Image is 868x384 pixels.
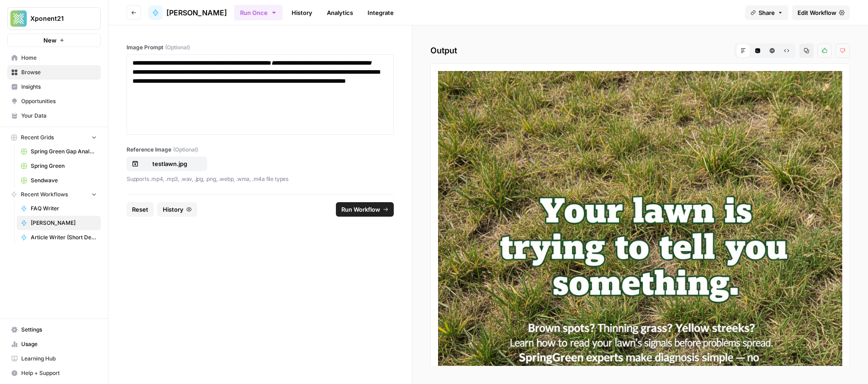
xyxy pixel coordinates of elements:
[141,159,198,168] p: testlawn.jpg
[127,146,394,154] label: Reference Image
[7,7,101,30] button: Workspace: Xponent21
[797,8,836,17] span: Edit Workflow
[7,65,101,80] a: Browse
[17,159,101,173] a: Spring Green
[362,5,399,20] a: Integrate
[21,355,97,363] span: Learning Hub
[21,54,97,62] span: Home
[21,340,97,348] span: Usage
[157,202,197,217] button: History
[7,51,101,65] a: Home
[132,205,148,214] span: Reset
[430,43,850,58] h2: Output
[30,14,85,23] span: Xponent21
[31,219,97,227] span: [PERSON_NAME]
[7,33,101,47] button: New
[166,7,227,18] span: [PERSON_NAME]
[21,369,97,377] span: Help + Support
[31,233,97,242] span: Article Writer (Short Description and Tie In Test)
[7,337,101,351] a: Usage
[336,202,394,217] button: Run Workflow
[21,97,97,105] span: Opportunities
[31,162,97,170] span: Spring Green
[7,322,101,337] a: Settings
[745,5,788,20] button: Share
[17,216,101,230] a: [PERSON_NAME]
[127,175,394,184] p: Supports .mp4, .mp3, .wav, .jpg, .png, .webp, .wma, .m4a file types
[7,351,101,366] a: Learning Hub
[21,112,97,120] span: Your Data
[31,204,97,213] span: FAQ Writer
[21,133,54,142] span: Recent Grids
[127,156,207,171] button: testlawn.jpg
[759,8,775,17] span: Share
[7,188,101,201] button: Recent Workflows
[792,5,850,20] a: Edit Workflow
[7,366,101,380] button: Help + Support
[7,94,101,109] a: Opportunities
[321,5,359,20] a: Analytics
[163,205,184,214] span: History
[10,10,27,27] img: Xponent21 Logo
[21,326,97,334] span: Settings
[286,5,318,20] a: History
[21,190,68,199] span: Recent Workflows
[7,109,101,123] a: Your Data
[21,68,97,76] span: Browse
[31,147,97,156] span: Spring Green Gap Analysis Old
[17,173,101,188] a: Sendwave
[7,80,101,94] a: Insights
[17,230,101,245] a: Article Writer (Short Description and Tie In Test)
[173,146,198,154] span: (Optional)
[17,201,101,216] a: FAQ Writer
[17,144,101,159] a: Spring Green Gap Analysis Old
[127,202,154,217] button: Reset
[21,83,97,91] span: Insights
[127,43,394,52] label: Image Prompt
[31,176,97,185] span: Sendwave
[234,5,283,20] button: Run Once
[148,5,227,20] a: [PERSON_NAME]
[7,131,101,144] button: Recent Grids
[165,43,190,52] span: (Optional)
[341,205,380,214] span: Run Workflow
[43,36,57,45] span: New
